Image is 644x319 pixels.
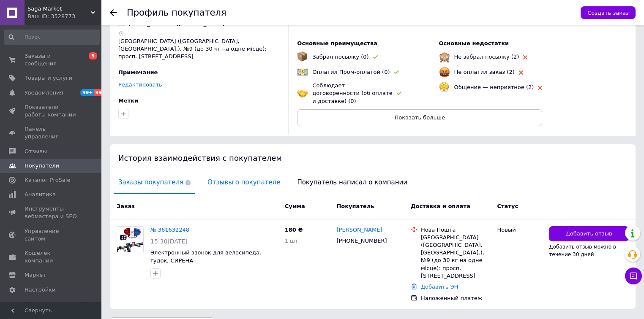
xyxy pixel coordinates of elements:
[4,30,100,45] input: Поиск
[421,234,491,280] div: [GEOGRAPHIC_DATA] ([GEOGRAPHIC_DATA], [GEOGRAPHIC_DATA].), №9 (до 30 кг на одне місце): просп. [S...
[394,70,399,74] img: rating-tag-type
[439,67,450,78] img: emoji
[297,109,542,126] button: Показать больше
[625,268,642,284] button: Чат с покупателем
[117,226,144,253] a: Фото товару
[285,203,305,209] span: Сумма
[25,52,78,68] span: Заказы и сообщения
[297,40,377,46] span: Основные преимущества
[297,67,308,78] img: emoji
[549,226,629,242] button: Добавить отзыв
[25,74,72,82] span: Товары и услуги
[523,55,527,59] img: rating-tag-type
[297,20,359,26] span: Негативные отзывы: -
[118,38,279,61] p: [GEOGRAPHIC_DATA] ([GEOGRAPHIC_DATA], [GEOGRAPHIC_DATA].), №9 (до 30 кг на одне місце): просп. [S...
[285,238,300,244] span: 1 шт.
[117,227,143,252] img: Фото товару
[439,82,449,92] img: emoji
[439,40,509,46] span: Основные недостатки
[421,284,458,290] a: Добавить ЭН
[25,227,78,243] span: Управление сайтом
[25,286,55,294] span: Настройки
[373,55,378,59] img: rating-tag-type
[25,271,46,279] span: Маркет
[25,148,47,155] span: Отзывы
[150,238,188,245] span: 15:30[DATE]
[89,52,97,59] span: 5
[110,9,117,16] div: Вернуться назад
[312,82,392,104] span: Соблюдает договоренности (об оплате и доставке) (0)
[454,69,515,75] span: Не оплатил заказ (2)
[114,172,195,193] span: Заказы покупателя
[519,70,523,75] img: rating-tag-type
[25,125,78,141] span: Панель управления
[25,89,63,97] span: Уведомления
[497,226,543,234] div: Новый
[25,249,78,265] span: Кошелек компании
[421,226,491,234] div: Нова Пошта
[25,103,78,119] span: Показатели работы компании
[336,203,374,209] span: Покупатель
[27,13,101,20] div: Ваш ID: 3528773
[25,176,70,184] span: Каталог ProSale
[25,162,59,170] span: Покупатели
[411,203,470,209] span: Доставка и оплата
[118,154,282,162] span: История взаимодействия с покупателем
[118,69,158,76] span: Примечание
[312,54,368,60] span: Забрал посылку (0)
[94,89,108,96] span: 99+
[336,226,382,234] a: [PERSON_NAME]
[454,84,534,90] span: Общение — неприятное (2)
[312,69,390,75] span: Оплатил Пром-оплатой (0)
[80,89,94,96] span: 99+
[150,227,189,233] a: № 361632248
[118,97,138,104] span: Метки
[359,20,363,26] span: 3
[439,51,450,62] img: emoji
[293,172,412,193] span: Покупатель написал о компании
[285,227,303,233] span: 180 ₴
[587,10,629,16] span: Создать заказ
[421,295,491,302] div: Наложенный платеж
[25,191,56,198] span: Аналитика
[454,54,519,60] span: Не забрал посылку (2)
[497,203,518,209] span: Статус
[297,51,307,62] img: emoji
[538,86,542,90] img: rating-tag-type
[581,6,636,19] button: Создать заказ
[397,92,401,95] img: rating-tag-type
[150,249,261,264] a: Электронный звонок для велосипеда, гудок, СИРЕНА
[25,205,78,220] span: Инструменты вебмастера и SEO
[117,203,135,209] span: Заказ
[395,114,445,121] span: Показать больше
[297,88,308,99] img: emoji
[27,5,91,13] span: Saga Market
[118,81,162,88] a: Редактировать
[335,235,388,246] div: [PHONE_NUMBER]
[203,172,284,193] span: Отзывы о покупателе
[549,244,616,257] span: Добавить отзыв можно в течение 30 дней
[566,230,612,238] span: Добавить отзыв
[127,8,226,18] h1: Профиль покупателя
